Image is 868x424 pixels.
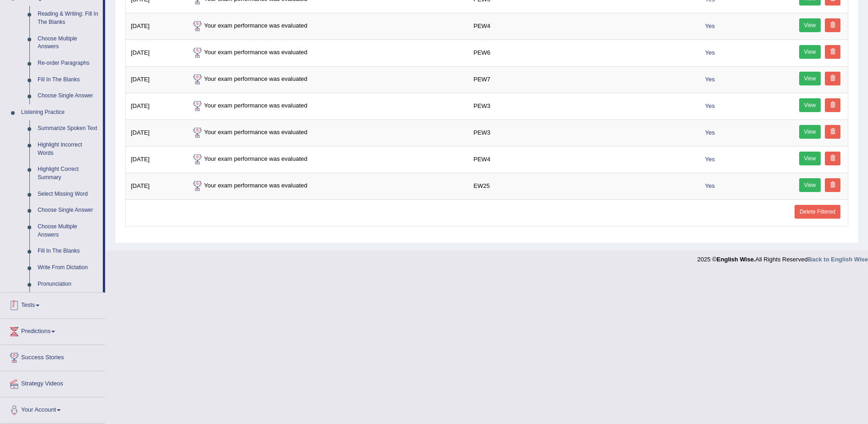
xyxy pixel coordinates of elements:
[808,256,868,263] a: Back to English Wise
[34,202,103,219] a: Choose Single Answer
[825,125,840,139] a: Delete
[0,319,105,342] a: Predictions
[0,371,105,394] a: Strategy Videos
[34,88,103,104] a: Choose Single Answer
[799,72,821,85] a: View
[825,18,840,32] a: Delete
[468,146,696,173] td: PEW4
[185,66,469,93] td: Your exam performance was evaluated
[34,120,103,137] a: Summarize Spoken Text
[701,128,718,137] span: Yes
[185,40,469,66] td: Your exam performance was evaluated
[825,45,840,59] a: Delete
[185,119,469,146] td: Your exam performance was evaluated
[126,66,185,93] td: [DATE]
[126,13,185,40] td: [DATE]
[34,161,103,186] a: Highlight Correct Summary
[468,119,696,146] td: PEW3
[795,205,840,219] a: Delete Filtered
[717,256,755,263] strong: English Wise.
[799,152,821,165] a: View
[34,243,103,260] a: Fill In The Blanks
[468,66,696,93] td: PEW7
[17,104,103,121] a: Listening Practice
[126,119,185,146] td: [DATE]
[468,40,696,66] td: PEW6
[126,146,185,173] td: [DATE]
[34,276,103,293] a: Pronunciation
[126,173,185,199] td: [DATE]
[34,31,103,55] a: Choose Multiple Answers
[185,173,469,199] td: Your exam performance was evaluated
[799,18,821,32] a: View
[34,186,103,203] a: Select Missing Word
[185,93,469,119] td: Your exam performance was evaluated
[701,48,718,57] span: Yes
[34,260,103,276] a: Write From Dictation
[701,21,718,31] span: Yes
[34,6,103,30] a: Reading & Writing: Fill In The Blanks
[34,55,103,72] a: Re-order Paragraphs
[825,178,840,192] a: Delete
[697,250,868,264] div: 2025 © All Rights Reserved
[34,219,103,243] a: Choose Multiple Answers
[825,72,840,85] a: Delete
[468,93,696,119] td: PEW3
[185,146,469,173] td: Your exam performance was evaluated
[825,98,840,112] a: Delete
[468,173,696,199] td: EW25
[185,13,469,40] td: Your exam performance was evaluated
[825,152,840,165] a: Delete
[701,101,718,111] span: Yes
[126,40,185,66] td: [DATE]
[126,93,185,119] td: [DATE]
[0,293,105,316] a: Tests
[0,397,105,420] a: Your Account
[34,72,103,88] a: Fill In The Blanks
[799,125,821,139] a: View
[0,345,105,368] a: Success Stories
[799,98,821,112] a: View
[468,13,696,40] td: PEW4
[799,45,821,59] a: View
[799,178,821,192] a: View
[701,181,718,191] span: Yes
[34,137,103,161] a: Highlight Incorrect Words
[701,74,718,84] span: Yes
[701,154,718,164] span: Yes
